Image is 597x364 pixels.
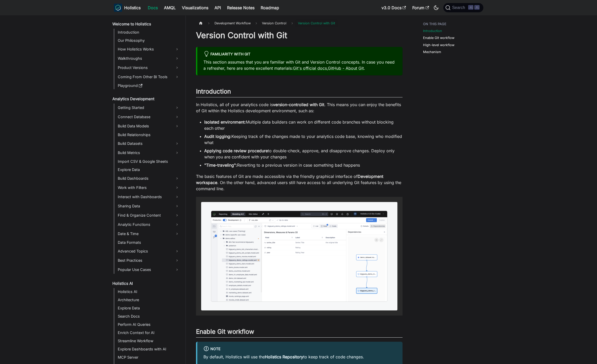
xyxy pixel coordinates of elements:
a: Sharing Data [116,202,181,210]
a: Build Datasets [116,139,181,148]
a: Streamline Workflow [116,337,181,345]
p: In Holistics, all of your analytics code is . This means you can enjoy the benefits of Git within... [196,102,403,114]
b: Holistics [124,5,141,11]
span: Search [451,5,468,10]
a: Git's official docs [293,66,327,71]
a: AMQL [161,4,179,12]
a: Enable Git workflow [423,35,454,40]
a: HolisticsHolistics [114,4,141,12]
div: Familiarity with Git [203,51,396,58]
a: MCP Server [116,354,181,361]
kbd: ⌘ [468,5,473,10]
strong: Applying code review procedure [204,148,268,153]
img: Holistics [114,4,122,12]
a: Getting Started [116,104,181,112]
a: API [211,4,224,12]
a: Analytic Functions [116,220,181,229]
a: Build Data Models [116,122,181,130]
a: Find & Organize Content [116,211,181,219]
strong: Audit logging: [204,134,231,139]
a: Advanced Topics [116,247,181,255]
a: Explore Dashboards with AI [116,346,181,353]
a: Build Metrics [116,149,181,157]
a: Explore Data [116,305,181,312]
a: Product Versions [116,64,181,72]
a: Enrich Context for AI [116,329,181,336]
a: Date & Time [116,230,181,238]
a: High-level workflow [423,43,454,47]
button: Search (Command+K) [443,3,483,12]
a: v3.0 Docs [378,4,409,12]
a: Coming From Other BI Tools [116,73,181,81]
a: Explore Data [116,166,181,173]
a: GitHub - About Git [328,66,364,71]
button: Switch between dark and light mode (currently dark mode) [432,4,440,12]
nav: Docs sidebar [109,15,186,364]
a: Build Relationships [116,131,181,138]
a: Best Practices [116,256,181,265]
nav: Breadcrumbs [196,19,403,27]
a: Walkthroughs [116,54,181,63]
a: Analytics Development [111,95,181,103]
span: Development Workflow [212,19,253,27]
a: Introduction [116,29,181,36]
a: Welcome to Holistics [111,21,181,28]
a: Forum [409,4,432,12]
a: Docs [145,4,161,12]
a: Holistics AI [116,288,181,295]
li: to double-check, approve, and disapprove changes. Deploy only when you are confident with your ch... [204,148,403,160]
p: By default, Holistics will use the to keep track of code changes. [203,354,396,360]
a: How Holistics Works [116,45,181,53]
strong: Development workspace [196,174,383,185]
kbd: K [474,5,479,10]
a: Popular Use Cases [116,266,181,274]
a: Our Philosophy [116,37,181,44]
li: Keeping track of the changes made to your analytics code base, knowing who modified what [204,133,403,146]
p: This section assumes that you are familiar with Git and Version Control concepts. In case you nee... [203,59,396,71]
a: Connect Database [116,113,181,121]
li: Multiple data builders can work on different code branches without blocking each other [204,119,403,131]
a: Release Notes [224,4,258,12]
a: Home page [196,19,206,27]
h1: Version Control with Git [196,30,403,41]
a: Data Formats [116,239,181,246]
a: Work with Filters [116,184,181,192]
a: Introduction [423,28,442,33]
a: Visualizations [179,4,211,12]
a: Playground [116,82,181,89]
a: Import CSV & Google Sheets [116,158,181,165]
strong: version-controlled with Git [273,102,324,107]
a: Roadmap [258,4,282,12]
a: Build Dashboards [116,174,181,183]
strong: Isolated environment: [204,119,246,125]
a: Perform AI Queries [116,321,181,328]
a: Holistics AI [111,280,181,287]
p: The basic features of Git are made accessible via the friendly graphical interface of . On the ot... [196,173,403,192]
span: Version Control with Git [295,19,338,27]
a: Mechanism [423,49,441,54]
h2: Enable Git workflow [196,328,403,338]
strong: Holistics Repository [265,354,303,359]
div: Note [203,346,396,352]
strong: "Time-traveling": [204,163,237,168]
a: Architecture [116,296,181,304]
h2: Introduction [196,88,403,97]
li: Reverting to a previous version in case something bad happens [204,162,403,168]
a: Search Docs [116,313,181,320]
a: Interact with Dashboards [116,193,181,201]
span: Version Control [259,19,289,27]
